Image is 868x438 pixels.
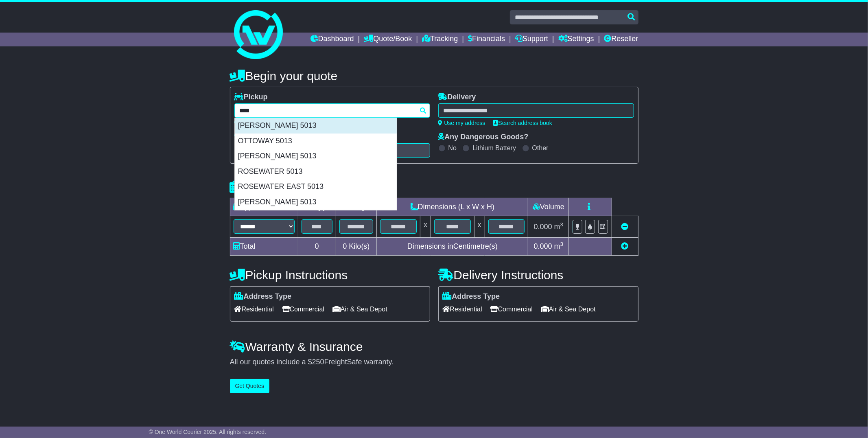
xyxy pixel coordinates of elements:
span: 0 [343,242,347,250]
a: Support [515,33,548,46]
div: [PERSON_NAME] 5013 [235,118,397,134]
h4: Package details | [230,180,332,194]
td: Total [230,237,298,255]
a: Dashboard [310,33,354,46]
label: Any Dangerous Goods? [438,133,529,142]
a: Add new item [621,242,629,250]
span: 0.000 [534,223,552,231]
span: m [554,223,564,231]
button: Get Quotes [230,379,270,393]
td: Type [230,198,298,216]
td: x [420,216,431,237]
div: ROSEWATER 5013 [235,164,397,180]
td: Dimensions in Centimetre(s) [377,237,528,255]
div: OTTOWAY 5013 [235,134,397,149]
span: Residential [234,303,274,315]
span: 250 [312,358,324,366]
sup: 3 [560,241,564,247]
span: m [554,242,564,250]
a: Search address book [494,120,552,126]
label: No [448,144,457,152]
td: 0 [298,237,336,255]
label: Address Type [443,292,500,301]
sup: 3 [560,221,564,228]
label: Pickup [234,93,268,102]
div: ROSEWATER EAST 5013 [235,179,397,195]
td: Kilo(s) [336,237,377,255]
span: Commercial [490,303,533,315]
span: Commercial [282,303,324,315]
td: Volume [528,198,569,216]
div: [PERSON_NAME] 5013 [235,149,397,164]
span: Residential [443,303,482,315]
td: Dimensions (L x W x H) [377,198,528,216]
a: Quote/Book [364,33,412,46]
a: Financials [468,33,505,46]
label: Address Type [234,292,292,301]
div: [PERSON_NAME] 5013 [235,195,397,210]
h4: Delivery Instructions [438,268,638,282]
h4: Begin your quote [230,69,638,83]
span: Air & Sea Depot [332,303,387,315]
label: Delivery [438,93,476,102]
div: All our quotes include a $ FreightSafe warranty. [230,358,638,367]
span: Air & Sea Depot [541,303,596,315]
h4: Warranty & Insurance [230,340,638,353]
a: Tracking [422,33,458,46]
td: x [474,216,485,237]
a: Reseller [604,33,638,46]
a: Use my address [438,120,485,126]
span: © One World Courier 2025. All rights reserved. [149,429,267,435]
a: Settings [558,33,594,46]
h4: Pickup Instructions [230,268,430,282]
span: 0.000 [534,242,552,250]
label: Lithium Battery [472,144,516,152]
typeahead: Please provide city [234,103,430,118]
a: Remove this item [621,223,629,231]
label: Other [532,144,549,152]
